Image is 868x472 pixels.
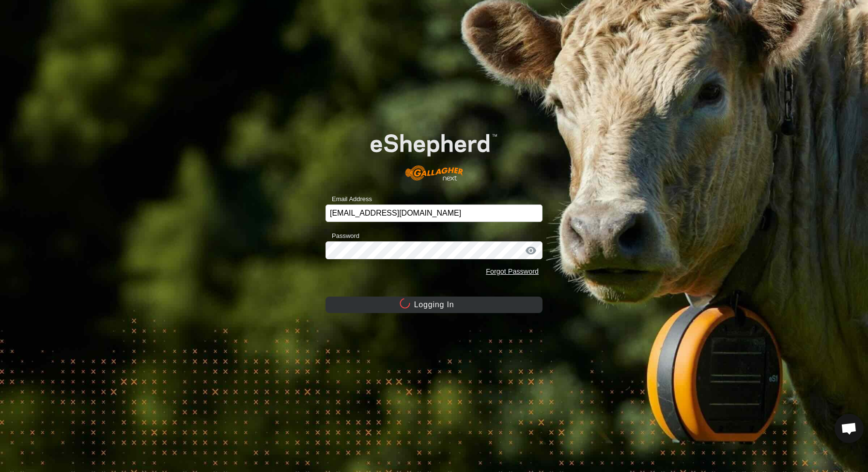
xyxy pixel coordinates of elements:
[835,414,864,443] div: Open chat
[325,231,359,241] label: Password
[486,267,539,275] a: Forgot Password
[325,194,372,204] label: Email Address
[325,205,542,222] input: Email Address
[325,297,542,313] button: Logging In
[347,116,521,190] img: E-shepherd Logo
